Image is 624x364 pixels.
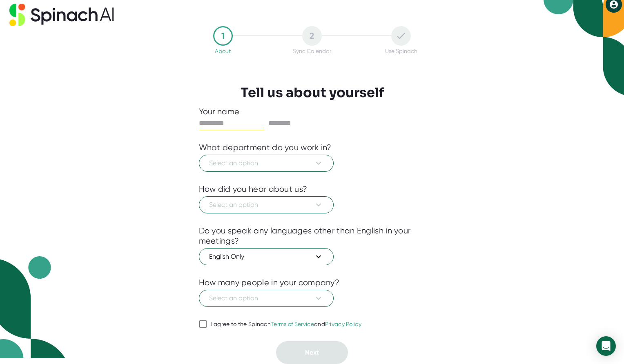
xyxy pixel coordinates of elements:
[209,200,323,210] span: Select an option
[215,48,231,54] div: About
[199,142,332,153] div: What department do you work in?
[199,248,334,265] button: English Only
[199,196,334,213] button: Select an option
[199,107,426,117] div: Your name
[213,26,233,46] div: 1
[271,321,314,327] a: Terms of Service
[199,155,334,172] button: Select an option
[209,252,323,262] span: English Only
[209,158,323,168] span: Select an option
[302,26,322,46] div: 2
[385,48,417,54] div: Use Spinach
[199,226,426,246] div: Do you speak any languages other than English in your meetings?
[199,290,334,307] button: Select an option
[293,48,331,54] div: Sync Calendar
[241,85,384,100] h3: Tell us about yourself
[199,184,308,194] div: How did you hear about us?
[325,321,361,327] a: Privacy Policy
[209,293,323,303] span: Select an option
[211,321,362,328] div: I agree to the Spinach and
[276,341,348,364] button: Next
[305,348,319,356] span: Next
[596,336,616,356] div: Open Intercom Messenger
[199,277,340,288] div: How many people in your company?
